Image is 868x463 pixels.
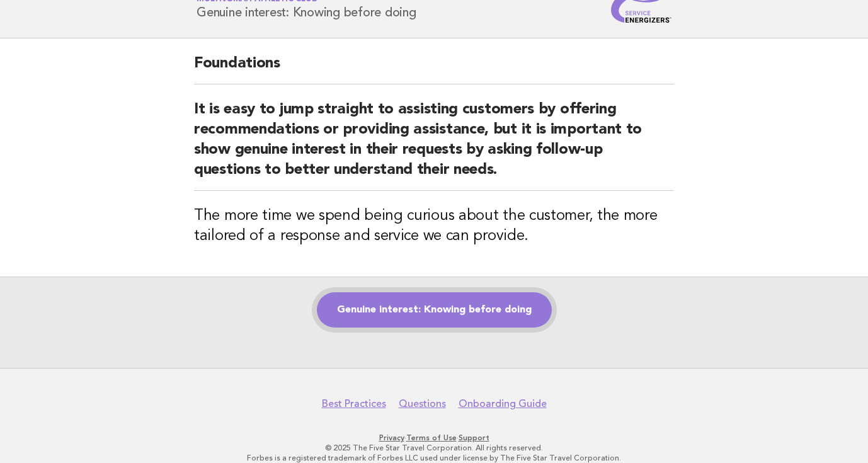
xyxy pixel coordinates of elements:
[317,292,552,328] a: Genuine interest: Knowing before doing
[194,54,674,84] h2: Foundations
[399,397,446,410] a: Questions
[49,453,819,463] p: Forbes is a registered trademark of Forbes LLC used under license by The Five Star Travel Corpora...
[49,443,819,453] p: © 2025 The Five Star Travel Corporation. All rights reserved.
[406,433,457,442] a: Terms of Use
[49,433,819,443] p: · ·
[459,433,489,442] a: Support
[322,397,386,410] a: Best Practices
[379,433,404,442] a: Privacy
[459,397,547,410] a: Onboarding Guide
[194,206,674,246] h3: The more time we spend being curious about the customer, the more tailored of a response and serv...
[194,100,674,191] h2: It is easy to jump straight to assisting customers by offering recommendations or providing assis...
